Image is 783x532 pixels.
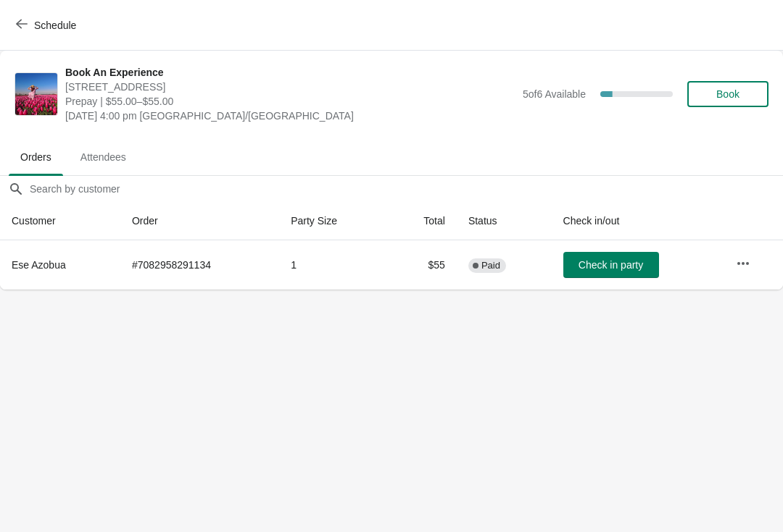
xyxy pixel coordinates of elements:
[120,202,279,240] th: Order
[279,240,387,290] td: 1
[34,20,76,31] span: Schedule
[9,144,63,170] span: Orders
[481,260,500,271] span: Paid
[65,109,515,123] span: [DATE] 4:00 pm [GEOGRAPHIC_DATA]/[GEOGRAPHIC_DATA]
[687,81,768,107] button: Book
[552,202,725,240] th: Check in/out
[65,65,515,80] span: Book An Experience
[12,259,66,271] span: Ese Azobua
[457,202,552,240] th: Status
[716,88,739,100] span: Book
[65,80,515,94] span: [STREET_ADDRESS]
[387,240,457,290] td: $55
[523,88,586,100] span: 5 of 6 Available
[579,259,643,271] span: Check in party
[563,252,659,278] button: Check in party
[120,240,279,290] td: # 7082958291134
[69,144,138,170] span: Attendees
[29,176,783,202] input: Search by customer
[279,202,387,240] th: Party Size
[65,94,515,109] span: Prepay | $55.00–$55.00
[15,73,57,115] img: Book An Experience
[387,202,457,240] th: Total
[7,12,88,38] button: Schedule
